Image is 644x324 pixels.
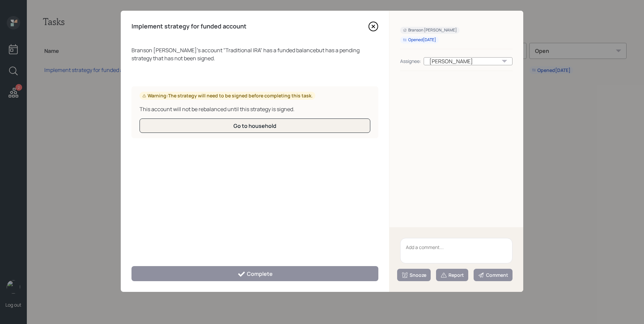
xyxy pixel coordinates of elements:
[140,105,370,113] div: This account will not be rebalanced until this strategy is signed.
[131,23,247,30] h4: Implement strategy for funded account
[403,27,457,33] div: Branson [PERSON_NAME]
[131,266,378,281] button: Complete
[478,272,508,278] div: Comment
[403,37,436,43] div: Opened [DATE]
[142,92,313,99] div: Warning: The strategy will need to be signed before completing this task.
[140,118,370,133] button: Go to household
[237,270,273,278] div: Complete
[233,122,276,130] div: Go to household
[474,269,513,281] button: Comment
[440,272,464,278] div: Report
[131,46,378,62] div: Branson [PERSON_NAME] 's account " Traditional IRA " has a funded balance but has a pending strat...
[424,57,513,65] div: [PERSON_NAME]
[436,269,468,281] button: Report
[401,272,426,278] div: Snooze
[397,269,431,281] button: Snooze
[400,58,421,65] div: Assignee:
